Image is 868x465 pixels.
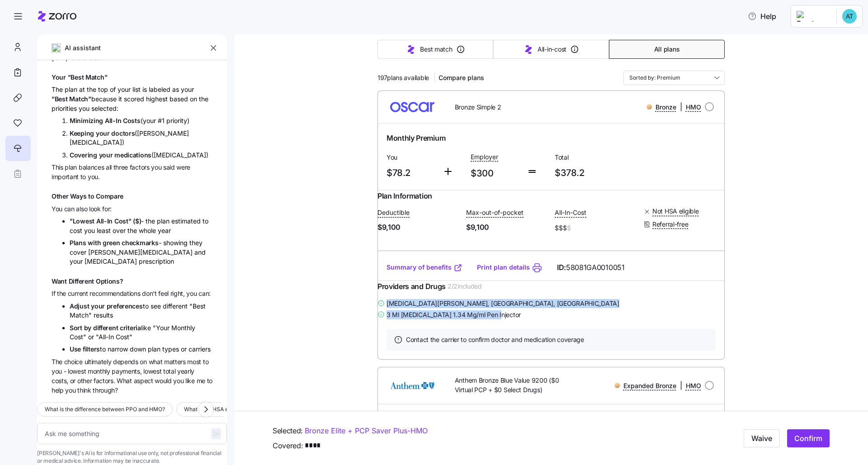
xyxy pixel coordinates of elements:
[163,367,177,375] span: total
[748,11,776,22] span: Help
[52,73,68,81] span: Your
[448,282,482,291] span: 2 / 2 included
[52,54,66,62] span: your
[614,380,701,391] div: |
[555,166,632,180] span: $378.2
[163,163,176,171] span: said
[52,43,61,52] img: ai-icon.png
[305,425,428,437] a: Bronze Elite + PCP Saver Plus-HMO
[646,101,701,113] div: |
[387,310,521,319] span: 3 Ml [MEDICAL_DATA] 1.34 Mg/ml Pen Injector
[623,71,725,85] input: Order by dropdown
[70,129,96,137] span: Keeping
[52,358,64,365] span: The
[741,7,783,25] button: Help
[538,45,566,54] span: All-in-cost
[68,289,90,297] span: current
[77,386,93,394] span: think
[70,345,83,353] span: Use
[207,377,212,384] span: to
[122,239,158,247] span: checkmarks
[377,281,446,292] span: Providers and Drugs
[93,324,120,332] span: different
[69,95,91,103] span: Match"
[842,9,857,24] img: 119da9b09e10e96eb69a6652d8b44c65
[387,153,435,162] span: You
[155,377,173,384] span: would
[455,103,501,112] span: Bronze Simple 2
[107,302,143,310] span: preferences
[105,117,123,124] span: All-In
[70,239,88,247] span: Plans
[70,117,105,124] span: Minimizing
[70,116,212,126] li: (your #1 priority)
[57,289,68,297] span: the
[84,324,93,332] span: by
[99,151,115,159] span: your
[406,335,584,344] span: Contact the carrier to confirm doctor and medication coverage
[203,358,208,365] span: to
[387,263,462,272] a: Summary of benefits
[744,429,780,447] button: Waive
[70,324,84,332] span: Sort
[566,262,625,273] span: 58081GA0010051
[70,150,212,160] li: ([MEDICAL_DATA])
[37,450,227,465] span: [PERSON_NAME]'s AI is for informational use only, not professional financial or medical advice. I...
[652,207,699,216] span: Not HSA eligible
[64,43,101,53] span: AI assistant
[623,381,676,390] span: Expanded Bronze
[102,205,112,213] span: for:
[111,129,135,137] span: doctors
[164,358,187,365] span: matters
[120,324,141,332] span: criteria
[85,358,113,365] span: ultimately
[113,358,140,365] span: depends
[70,323,212,342] li: like "Your Monthly Cost" or "All-In Cost"
[455,376,576,394] span: Anthem Bronze Blue Value 9200 ($0 Virtual PCP + $0 Select Drugs)
[90,289,142,297] span: recommendations
[52,85,212,113] div: The plan at the top of your list is labeled as your because it scored highest based on the priori...
[52,277,69,285] span: Want
[656,103,676,112] span: Bronze
[76,205,89,213] span: also
[77,377,94,384] span: other
[198,289,211,297] span: can:
[114,217,133,225] span: Cost"
[45,405,165,414] span: What is the difference between PPO and HMO?
[52,95,69,103] span: "Best
[197,377,207,384] span: me
[113,163,130,171] span: three
[170,289,187,297] span: right,
[787,429,830,447] button: Confirm
[88,239,103,247] span: with
[176,402,269,417] button: What does HSA eligible mean?
[79,163,106,171] span: balances
[52,205,64,213] span: You
[151,163,163,171] span: you
[80,173,88,180] span: to
[184,405,262,414] span: What does HSA eligible mean?
[185,377,196,384] span: like
[385,375,440,396] img: Anthem
[176,163,190,171] span: were
[133,217,141,225] span: ($)
[88,173,100,180] span: you.
[387,299,619,308] span: [MEDICAL_DATA][PERSON_NAME] , [GEOGRAPHIC_DATA], [GEOGRAPHIC_DATA]
[466,208,524,217] span: Max-out-of-pocket
[37,402,173,417] button: What is the difference between PPO and HMO?
[91,302,107,310] span: your
[70,217,96,225] span: "Lowest
[377,73,429,82] span: 197 plans available
[70,216,212,235] li: - the plan estimated to cost you least over the whole year
[273,440,303,451] span: Covered:
[654,45,679,54] span: All plans
[117,377,133,384] span: What
[751,433,772,444] span: Waive
[158,289,170,297] span: feel
[149,358,164,365] span: what
[88,367,112,375] span: monthly
[70,344,212,354] li: to narrow down plan types or carriers
[96,192,123,200] span: Compare
[686,103,701,112] span: HMO
[52,377,70,384] span: costs,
